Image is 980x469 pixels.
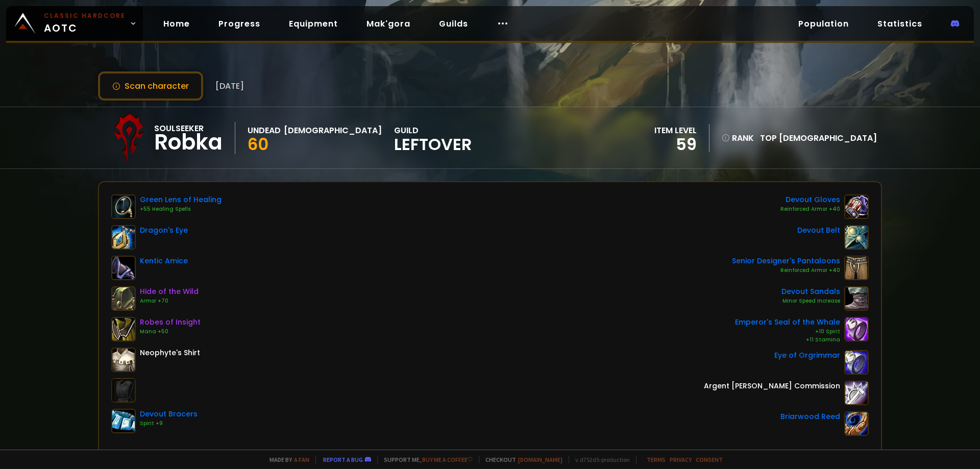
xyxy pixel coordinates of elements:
div: Mana +50 [140,328,201,336]
div: Armor +70 [140,297,199,305]
img: item-11841 [844,256,869,280]
div: Robka [154,135,223,150]
span: Support me, [377,456,473,463]
a: [DOMAIN_NAME] [518,456,562,463]
img: item-53 [111,348,136,372]
img: item-940 [111,317,136,341]
img: item-12545 [844,350,869,375]
div: Devout Gloves [780,194,840,205]
div: Soulseeker [154,122,223,135]
img: item-16692 [844,194,869,219]
img: item-16697 [111,409,136,433]
div: Robes of Insight [140,317,201,328]
div: Hide of the Wild [140,286,199,297]
div: Undead [248,124,281,137]
a: Guilds [431,13,476,34]
div: 59 [654,137,697,152]
div: Spirit +9 [140,419,198,428]
div: guild [394,124,472,152]
a: Mak'gora [358,13,419,34]
div: Neophyte's Shirt [140,348,200,358]
a: Report a bug [323,456,363,463]
div: Eye of Orgrimmar [774,350,840,361]
span: LEFTOVER [394,137,472,152]
div: Top [760,132,877,144]
div: +55 Healing Spells [140,205,222,213]
div: [DEMOGRAPHIC_DATA] [284,124,382,137]
span: AOTC [44,11,126,36]
div: Devout Belt [797,225,840,236]
img: item-12846 [844,381,869,405]
img: item-10504 [111,194,136,219]
div: Briarwood Reed [780,411,840,422]
span: [DATE] [215,80,244,92]
span: [DEMOGRAPHIC_DATA] [779,132,877,144]
img: item-11934 [844,317,869,341]
a: Statistics [869,13,930,34]
span: 60 [248,133,268,156]
img: item-10829 [111,225,136,250]
small: Classic Hardcore [44,11,126,20]
a: Population [790,13,857,34]
img: item-16691 [844,286,869,311]
div: Reinforced Armor +40 [732,266,840,275]
span: v. d752d5 - production [569,456,630,463]
div: Emperor's Seal of the Whale [735,317,840,328]
div: Devout Sandals [781,286,840,297]
div: Green Lens of Healing [140,194,222,205]
img: item-16696 [844,225,869,250]
a: Privacy [670,456,692,463]
div: +11 Stamina [735,336,840,344]
div: Senior Designer's Pantaloons [732,256,840,266]
img: item-18510 [111,286,136,311]
img: item-11624 [111,256,136,280]
div: rank [722,132,754,144]
a: Home [155,13,198,34]
a: a fan [294,456,309,463]
span: Made by [263,456,309,463]
a: Classic HardcoreAOTC [6,6,143,41]
div: Reinforced Armor +40 [780,205,840,213]
a: Progress [210,13,268,34]
div: Kentic Amice [140,256,188,266]
button: Scan character [98,71,203,101]
div: item level [654,124,697,137]
div: Devout Bracers [140,409,198,419]
div: Argent [PERSON_NAME] Commission [704,381,840,391]
a: Consent [696,456,723,463]
img: item-12930 [844,411,869,436]
span: Checkout [479,456,562,463]
a: Terms [647,456,666,463]
div: +10 Spirit [735,328,840,336]
div: Dragon's Eye [140,225,188,236]
div: Minor Speed Increase [781,297,840,305]
a: Equipment [281,13,346,34]
a: Buy me a coffee [422,456,473,463]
